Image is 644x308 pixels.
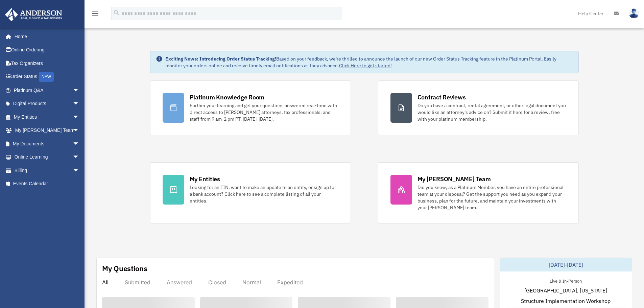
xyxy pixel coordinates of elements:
a: Events Calendar [5,177,90,191]
a: Digital Productsarrow_drop_down [5,97,90,111]
i: menu [91,9,99,18]
div: Closed [208,279,226,286]
div: NEW [39,72,54,82]
div: Platinum Knowledge Room [190,93,265,101]
img: Anderson Advisors Platinum Portal [3,8,64,21]
img: User Pic [629,8,639,18]
div: All [102,279,109,286]
div: Looking for an EIN, want to make an update to an entity, or sign up for a bank account? Click her... [190,184,338,204]
div: Expedited [277,279,303,286]
a: Online Ordering [5,43,90,57]
span: arrow_drop_down [73,97,86,111]
div: Live & In-Person [544,277,587,284]
div: My Entities [190,175,220,183]
div: Answered [167,279,192,286]
span: [GEOGRAPHIC_DATA], [US_STATE] [524,286,607,294]
a: My Entitiesarrow_drop_down [5,110,90,124]
a: Order StatusNEW [5,70,90,84]
strong: Exciting News: Introducing Order Status Tracking! [165,56,276,62]
div: Further your learning and get your questions answered real-time with direct access to [PERSON_NAM... [190,102,338,122]
span: arrow_drop_down [73,137,86,151]
div: Did you know, as a Platinum Member, you have an entire professional team at your disposal? Get th... [418,184,566,211]
a: Contract Reviews Do you have a contract, rental agreement, or other legal document you would like... [378,80,579,135]
a: Platinum Knowledge Room Further your learning and get your questions answered real-time with dire... [150,80,351,135]
div: My Questions [102,263,147,274]
span: arrow_drop_down [73,150,86,164]
a: My [PERSON_NAME] Team Did you know, as a Platinum Member, you have an entire professional team at... [378,162,579,223]
a: Tax Organizers [5,56,90,70]
span: arrow_drop_down [73,124,86,138]
a: My Documentsarrow_drop_down [5,137,90,150]
span: arrow_drop_down [73,110,86,124]
a: Online Learningarrow_drop_down [5,150,90,164]
a: Click Here to get started! [339,63,392,69]
div: Submitted [125,279,150,286]
i: search [113,9,120,17]
span: Structure Implementation Workshop [521,297,611,305]
div: My [PERSON_NAME] Team [418,175,491,183]
a: Platinum Q&Aarrow_drop_down [5,84,90,97]
div: Contract Reviews [418,93,466,101]
div: Normal [242,279,261,286]
div: [DATE]-[DATE] [500,258,632,271]
a: My Entities Looking for an EIN, want to make an update to an entity, or sign up for a bank accoun... [150,162,351,223]
span: arrow_drop_down [73,84,86,97]
span: arrow_drop_down [73,164,86,177]
div: Do you have a contract, rental agreement, or other legal document you would like an attorney's ad... [418,102,566,122]
a: My [PERSON_NAME] Teamarrow_drop_down [5,124,90,137]
a: Billingarrow_drop_down [5,164,90,177]
a: Home [5,30,86,43]
a: menu [91,12,99,18]
div: Based on your feedback, we're thrilled to announce the launch of our new Order Status Tracking fe... [165,55,573,69]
